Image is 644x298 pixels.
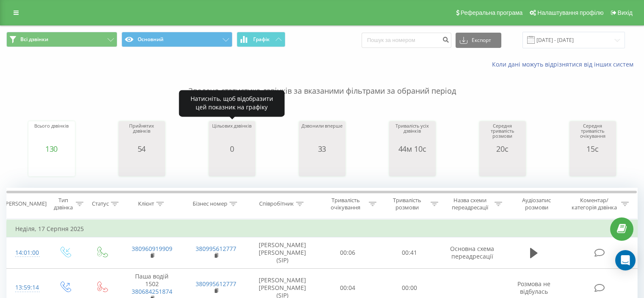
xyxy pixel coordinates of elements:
div: [PERSON_NAME] [4,201,47,208]
div: Тривалість усіх дзвінків [391,123,434,145]
span: Вихід [618,9,633,16]
div: 33 [301,145,342,153]
a: Коли дані можуть відрізнятися вiд інших систем [492,60,638,68]
div: Натисніть, щоб відобразити цей показник на графіку [179,90,285,117]
div: 130 [34,145,68,153]
td: Основна схема переадресації [440,237,504,269]
div: 13:59:14 [15,279,38,296]
div: Коментар/категорія дзвінка [569,197,619,211]
div: Співробітник [259,201,294,208]
div: Середня тривалість розмови [481,123,524,145]
div: 44м 10с [391,145,434,153]
input: Пошук за номером [362,33,451,48]
div: Тип дзвінка [53,197,73,211]
span: Всі дзвінки [20,36,48,43]
div: 14:01:00 [15,245,38,261]
span: Розмова не відбулась [517,280,550,295]
span: Реферальна програма [461,9,523,16]
span: Налаштування профілю [537,9,603,16]
a: 380995612777 [196,245,236,253]
button: Основний [122,32,232,47]
div: Назва схеми переадресації [448,197,492,211]
td: Неділя, 17 Серпня 2025 [7,220,638,237]
div: Цільових дзвінків [212,123,251,145]
td: [PERSON_NAME] [PERSON_NAME] (SIP) [248,237,317,269]
span: Графік [253,36,270,42]
div: Статус [92,201,109,208]
a: 380960919909 [132,245,172,253]
td: 00:41 [379,237,440,269]
button: Експорт [456,33,501,48]
td: 00:06 [317,237,379,269]
div: Всього дзвінків [34,123,68,145]
div: Середня тривалість очікування [572,123,614,145]
div: Дзвонили вперше [301,123,342,145]
button: Всі дзвінки [6,32,117,47]
p: Зведена статистика дзвінків за вказаними фільтрами за обраний період [6,69,638,97]
div: Прийнятих дзвінків [121,123,163,145]
div: Тривалість очікування [325,197,367,211]
div: Аудіозапис розмови [512,197,561,211]
button: Графік [237,32,285,47]
a: 380995612777 [196,280,236,288]
div: 54 [121,145,163,153]
div: Клієнт [138,201,154,208]
div: Open Intercom Messenger [615,250,636,270]
div: 15с [572,145,614,153]
a: 380684251874 [132,287,172,295]
div: 0 [212,145,251,153]
div: Тривалість розмови [386,197,428,211]
div: 20с [481,145,524,153]
div: Бізнес номер [193,201,227,208]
